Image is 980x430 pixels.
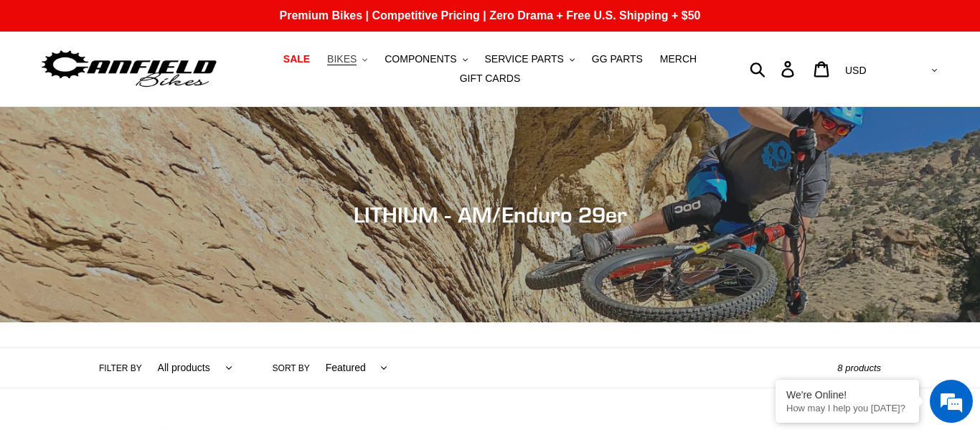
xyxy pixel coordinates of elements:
label: Sort by [273,362,310,375]
span: SERVICE PARTS [484,53,563,65]
button: COMPONENTS [377,50,474,69]
span: SALE [283,53,310,65]
span: 8 products [837,363,881,373]
span: MERCH [660,53,697,65]
button: BIKES [320,50,374,69]
a: SALE [276,50,317,69]
span: COMPONENTS [385,53,456,65]
span: GG PARTS [592,53,643,65]
span: BIKES [327,53,357,65]
span: GIFT CARDS [460,73,521,85]
div: We're Online! [786,389,908,401]
button: SERVICE PARTS [477,50,581,69]
span: LITHIUM - AM/Enduro 29er [354,202,627,228]
a: GIFT CARDS [453,69,528,88]
img: Canfield Bikes [39,47,219,92]
a: GG PARTS [585,50,650,69]
label: Filter by [99,362,142,375]
a: MERCH [653,50,704,69]
p: How may I help you today? [786,403,908,413]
